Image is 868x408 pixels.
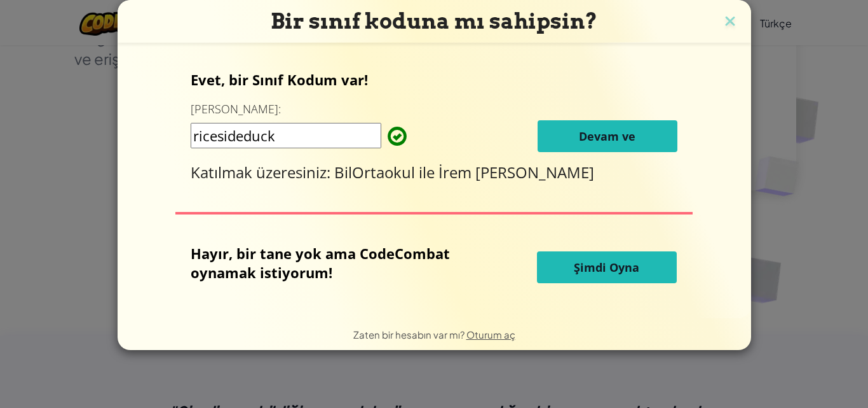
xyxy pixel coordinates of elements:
font: Bir sınıf koduna mı sahipsin? [271,8,597,34]
button: Devam ve [538,120,677,152]
font: Evet, bir Sınıf Kodum var! [191,70,368,89]
font: ile [419,162,435,183]
font: Katılmak üzeresiniz: [191,162,330,183]
a: Oturum aç [466,328,515,341]
font: Şimdi Oyna [574,260,639,275]
font: [PERSON_NAME]: [191,101,281,116]
font: İrem [PERSON_NAME] [438,162,594,183]
font: Hayır, bir tane yok ama CodeCombat oynamak istiyorum! [191,244,450,282]
font: Devam ve [579,129,635,144]
font: BilOrtaokul [334,162,415,183]
font: Zaten bir hesabın var mı? [353,328,465,341]
button: Şimdi Oyna [537,251,677,283]
img: kapatma simgesi [722,13,738,32]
